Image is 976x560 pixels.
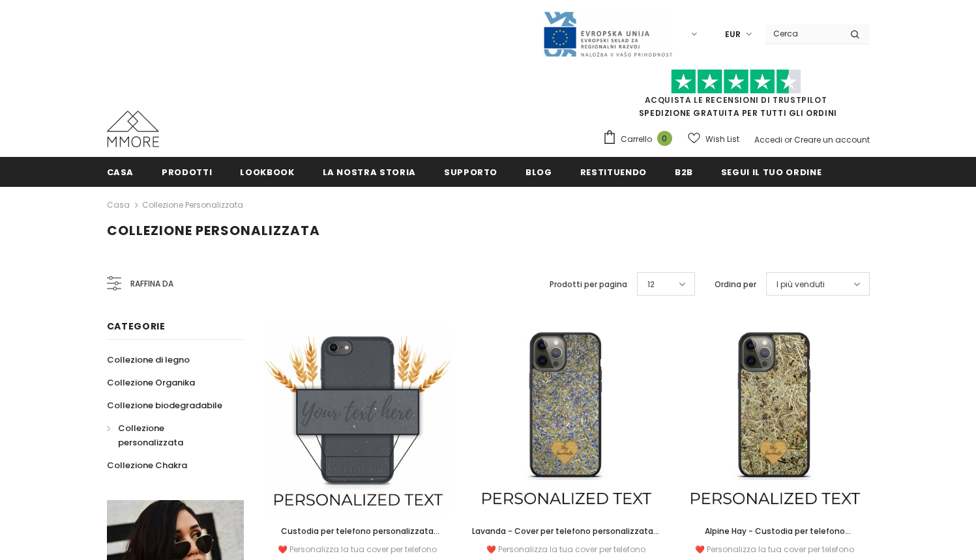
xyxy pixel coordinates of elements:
[118,422,183,449] span: Collezione personalizzata
[472,525,660,551] span: Lavanda - Cover per telefono personalizzata - Regalo personalizzato
[107,320,166,333] span: Categorie
[107,459,187,471] span: Collezione Chakra
[542,28,673,39] a: Javni Razpis
[721,166,821,178] span: Segui il tuo ordine
[323,157,416,186] a: La nostra storia
[550,278,627,291] label: Prodotti per pagina
[323,166,416,178] span: La nostra storia
[444,157,497,186] a: supporto
[580,157,647,186] a: Restituendo
[715,278,756,291] label: Ordina per
[107,348,190,371] a: Collezione di legno
[107,197,130,213] a: Casa
[602,130,679,149] a: Carrello 0
[240,157,294,186] a: Lookbook
[107,371,195,394] a: Collezione Organika
[784,134,792,145] span: or
[680,524,869,539] a: Alpine Hay - Custodia per telefono personalizzata - Regalo personalizzato
[107,417,229,454] a: Collezione personalizzata
[671,69,801,94] img: Fidati di Pilot Stars
[705,133,739,146] span: Wish List
[130,277,173,291] span: Raffina da
[107,376,195,389] span: Collezione Organika
[621,133,652,146] span: Carrello
[471,524,660,539] a: Lavanda - Cover per telefono personalizzata - Regalo personalizzato
[602,75,870,119] span: SPEDIZIONE GRATUITA PER TUTTI GLI ORDINI
[107,399,222,412] span: Collezione biodegradabile
[725,28,741,41] span: EUR
[754,134,782,145] a: Accedi
[721,157,821,186] a: Segui il tuo ordine
[675,166,693,178] span: B2B
[688,128,739,150] a: Wish List
[542,10,673,58] img: Javni Razpis
[525,157,552,186] a: Blog
[162,166,212,178] span: Prodotti
[675,157,693,186] a: B2B
[107,454,187,477] a: Collezione Chakra
[263,524,452,539] a: Custodia per telefono personalizzata biodegradabile - nera
[647,278,655,291] span: 12
[107,394,222,417] a: Collezione biodegradabile
[645,94,827,105] a: Acquista le recensioni di TrustPilot
[107,354,190,366] span: Collezione di legno
[794,134,870,145] a: Creare un account
[281,525,439,551] span: Custodia per telefono personalizzata biodegradabile - nera
[444,166,497,178] span: supporto
[765,24,840,43] input: Search Site
[695,525,854,551] span: Alpine Hay - Custodia per telefono personalizzata - Regalo personalizzato
[657,131,672,146] span: 0
[107,157,134,186] a: Casa
[580,166,647,178] span: Restituendo
[142,199,243,210] a: Collezione personalizzata
[107,166,134,178] span: Casa
[525,166,552,178] span: Blog
[107,221,320,240] span: Collezione personalizzata
[240,166,294,178] span: Lookbook
[162,157,212,186] a: Prodotti
[107,111,159,147] img: Casi MMORE
[776,278,825,291] span: I più venduti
